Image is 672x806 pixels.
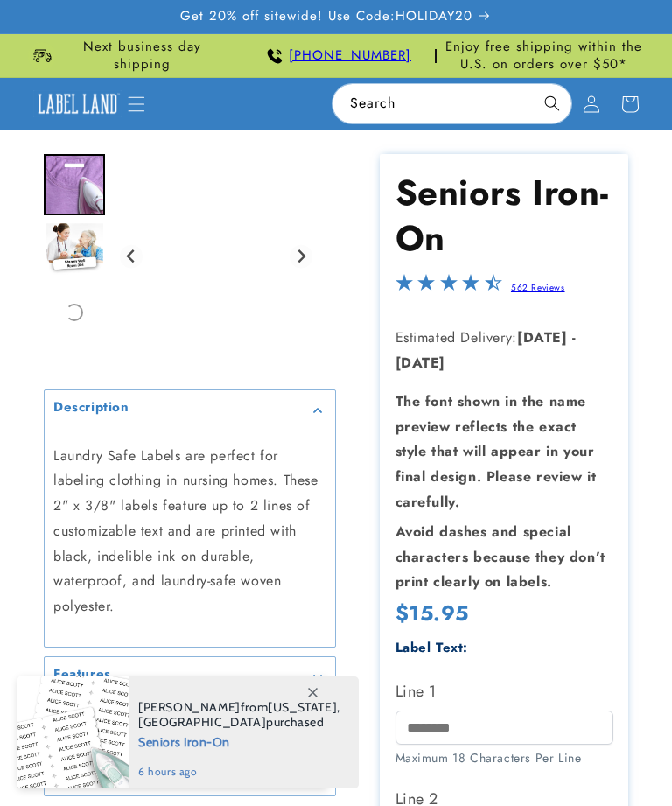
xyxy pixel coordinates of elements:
label: Line 1 [395,677,613,705]
strong: [DATE] [395,353,446,373]
summary: Features [45,657,335,697]
div: Maximum 18 Characters Per Line [395,749,613,767]
div: Go to slide 2 [44,218,105,279]
span: Get 20% off sitewide! Use Code:HOLIDAY20 [180,8,472,25]
span: Next business day shipping [56,39,228,73]
img: Label Land [33,90,122,118]
strong: The font shown in the name preview reflects the exact style that will appear in your final design... [395,391,597,512]
h1: Seniors Iron-On [395,170,613,261]
strong: - [572,327,577,347]
p: Laundry Safe Labels are perfect for labeling clothing in nursing homes. These 2" x 3/8" labels fe... [53,444,326,620]
a: 562 Reviews [511,281,565,294]
span: from , purchased [138,700,340,730]
h2: Features [53,666,111,683]
strong: [DATE] [517,327,568,347]
button: Next slide [290,245,313,269]
media-gallery: Gallery Viewer [44,154,336,796]
span: 4.4-star overall rating [395,278,502,298]
a: Label Land [26,83,128,124]
span: $15.95 [395,599,470,627]
iframe: Gorgias live chat messenger [497,731,654,788]
span: [US_STATE] [268,699,337,715]
span: [GEOGRAPHIC_DATA] [138,714,266,730]
div: Announcement [28,34,228,77]
label: Label Text: [395,638,469,657]
span: [PERSON_NAME] [138,699,241,715]
span: Enjoy free shipping within the U.S. on orders over $50* [444,39,644,73]
div: Announcement [444,34,644,77]
div: Go to slide 1 [44,154,105,215]
strong: Avoid dashes and special characters because they don’t print clearly on labels. [395,522,605,592]
h2: Description [53,399,129,417]
p: Estimated Delivery: [395,326,613,376]
button: Go to last slide [120,245,143,269]
summary: Menu [117,85,156,123]
img: Nurse with an elderly woman and an iron on label [44,221,105,276]
img: Iron on name label being ironed to shirt [44,154,105,215]
button: Search [533,84,571,123]
div: Go to slide 3 [44,282,105,343]
div: Announcement [235,34,436,77]
a: [PHONE_NUMBER] [289,46,411,65]
summary: Description [45,390,335,430]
